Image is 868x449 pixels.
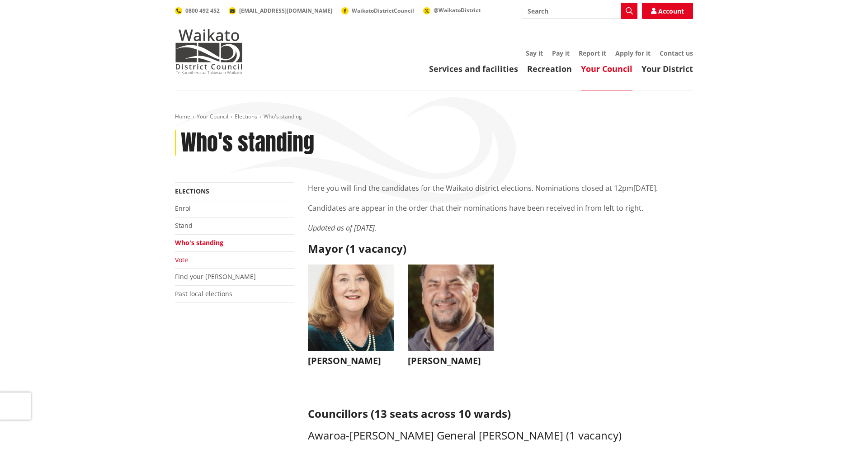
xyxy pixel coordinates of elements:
a: Past local elections [175,289,232,298]
a: Account [642,3,693,19]
a: Pay it [552,49,570,57]
a: 0800 492 452 [175,7,220,14]
a: Find your [PERSON_NAME] [175,272,256,281]
a: Your Council [581,63,632,74]
p: Candidates are appear in the order that their nominations have been received in from left to right. [308,203,693,213]
a: [EMAIL_ADDRESS][DOMAIN_NAME] [229,7,332,14]
img: WO-M__CHURCH_J__UwGuY [308,265,394,351]
h3: [PERSON_NAME] [308,355,394,366]
a: Who's standing [175,238,223,247]
a: Recreation [527,63,572,74]
a: Apply for it [615,49,651,57]
span: Who's standing [264,113,302,120]
span: [EMAIL_ADDRESS][DOMAIN_NAME] [239,7,332,14]
a: Services and facilities [429,63,518,74]
em: Updated as of [DATE]. [308,223,377,233]
span: 0800 492 452 [185,7,220,14]
a: Your Council [197,113,228,120]
a: Elections [235,113,257,120]
h3: Awaroa-[PERSON_NAME] General [PERSON_NAME] (1 vacancy) [308,429,693,442]
img: WO-M__BECH_A__EWN4j [408,265,494,351]
h3: [PERSON_NAME] [408,355,494,366]
a: WaikatoDistrictCouncil [341,7,414,14]
a: Elections [175,187,209,195]
h1: Who's standing [181,130,314,156]
iframe: Messenger Launcher [826,411,859,444]
button: [PERSON_NAME] [308,265,394,371]
a: Vote [175,255,188,264]
a: Say it [526,49,543,57]
a: Stand [175,221,193,230]
button: [PERSON_NAME] [408,265,494,371]
a: Home [175,113,190,120]
p: Here you will find the candidates for the Waikato district elections. Nominations closed at 12pm[... [308,183,693,194]
a: Your District [642,63,693,74]
a: @WaikatoDistrict [423,6,481,14]
a: Report it [579,49,606,57]
nav: breadcrumb [175,113,693,121]
strong: Mayor (1 vacancy) [308,241,406,256]
span: @WaikatoDistrict [434,6,481,14]
a: Contact us [660,49,693,57]
span: WaikatoDistrictCouncil [352,7,414,14]
input: Search input [522,3,637,19]
img: Waikato District Council - Te Kaunihera aa Takiwaa o Waikato [175,29,243,74]
strong: Councillors (13 seats across 10 wards) [308,406,511,421]
a: Enrol [175,204,191,213]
